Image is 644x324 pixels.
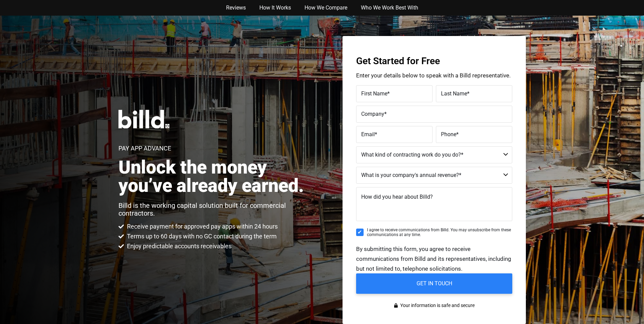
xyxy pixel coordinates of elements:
[118,145,171,151] h1: Pay App Advance
[356,56,512,66] h3: Get Started for Free
[361,111,384,117] span: Company
[356,273,512,294] input: GET IN TOUCH
[356,229,364,236] input: I agree to receive communications from Billd. You may unsubscribe from these communications at an...
[441,90,467,97] span: Last Name
[356,246,511,272] span: By submitting this form, you agree to receive communications from Billd and its representatives, ...
[125,242,232,250] span: Enjoy predictable accounts receivables
[118,158,311,195] h2: Unlock the money you’ve already earned.
[361,194,433,200] span: How did you hear about Billd?
[367,228,512,237] span: I agree to receive communications from Billd. You may unsubscribe from these communications at an...
[125,232,277,240] span: Terms up to 60 days with no GC contact during the term
[399,301,475,310] span: Your information is safe and secure
[361,131,375,138] span: Email
[356,73,512,78] p: Enter your details below to speak with a Billd representative.
[125,222,278,231] span: Receive payment for approved pay apps within 24 hours
[118,202,311,217] p: Billd is the working capital solution built for commercial contractors.
[441,131,456,138] span: Phone
[361,90,387,97] span: First Name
